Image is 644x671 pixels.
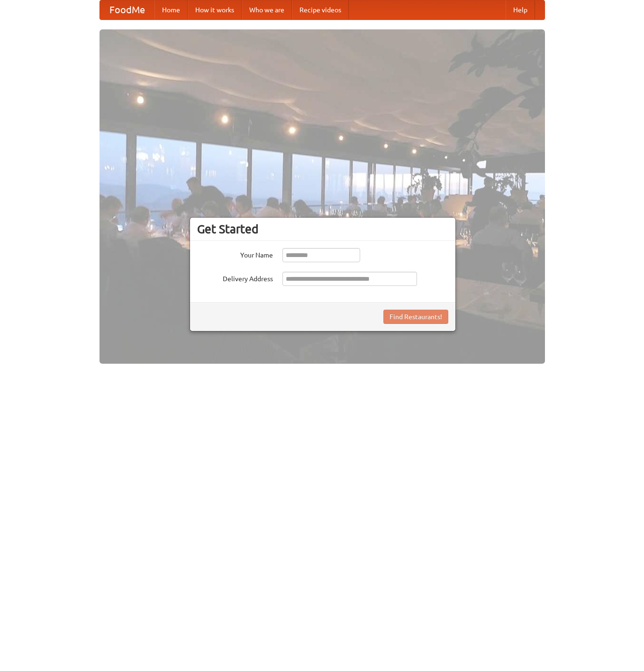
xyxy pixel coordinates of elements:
[197,248,273,260] label: Your Name
[383,310,448,324] button: Find Restaurants!
[506,0,535,19] a: Help
[197,222,448,236] h3: Get Started
[188,0,242,19] a: How it works
[242,0,292,19] a: Who we are
[292,0,349,19] a: Recipe videos
[154,0,188,19] a: Home
[100,0,154,19] a: FoodMe
[197,272,273,284] label: Delivery Address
